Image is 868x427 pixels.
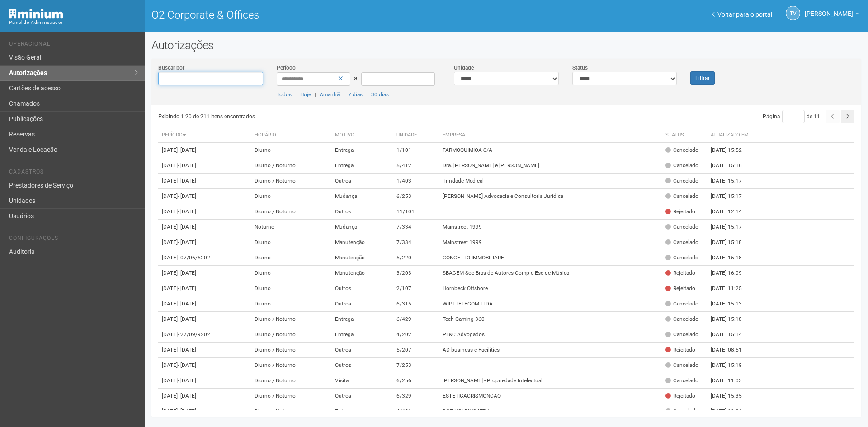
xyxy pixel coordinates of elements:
[331,189,393,204] td: Mudança
[393,281,439,296] td: 2/107
[707,312,757,327] td: [DATE] 15:18
[439,174,662,189] td: Trindade Medical
[393,204,439,220] td: 11/101
[331,158,393,174] td: Entrega
[300,91,311,98] a: Hoje
[331,343,393,358] td: Outros
[158,64,184,72] label: Buscar por
[178,270,196,276] span: - [DATE]
[158,343,251,358] td: [DATE]
[439,404,662,419] td: DGT HOLDING LTDA
[707,327,757,343] td: [DATE] 15:14
[158,250,251,266] td: [DATE]
[707,250,757,266] td: [DATE] 15:18
[178,239,196,245] span: - [DATE]
[251,266,331,281] td: Diurno
[178,331,210,338] span: - 27/09/9202
[439,250,662,266] td: CONCETTO IMMOBILIARE
[439,373,662,389] td: [PERSON_NAME] - Propriedade Intelectual
[439,389,662,404] td: ESTETICACRISMONCAO
[393,250,439,266] td: 5/220
[439,281,662,296] td: Hornbeck Offshore
[295,91,297,98] span: |
[178,377,196,384] span: - [DATE]
[707,128,757,143] th: Atualizado em
[158,327,251,343] td: [DATE]
[439,312,662,327] td: Tech Gaming 360
[251,128,331,143] th: Horário
[158,220,251,235] td: [DATE]
[331,174,393,189] td: Outros
[665,254,698,262] div: Cancelado
[251,235,331,250] td: Diurno
[763,113,820,120] span: Página de 11
[665,239,698,246] div: Cancelado
[439,235,662,250] td: Mainstreet 1999
[158,373,251,389] td: [DATE]
[178,208,196,215] span: - [DATE]
[393,373,439,389] td: 6/256
[707,143,757,158] td: [DATE] 15:52
[454,64,474,72] label: Unidade
[158,174,251,189] td: [DATE]
[707,343,757,358] td: [DATE] 08:51
[665,192,698,200] div: Cancelado
[251,204,331,220] td: Diurno / Noturno
[331,281,393,296] td: Outros
[665,300,698,308] div: Cancelado
[251,389,331,404] td: Diurno / Noturno
[665,346,695,354] div: Rejeitado
[665,377,698,385] div: Cancelado
[251,312,331,327] td: Diurno / Noturno
[251,327,331,343] td: Diurno / Noturno
[158,158,251,174] td: [DATE]
[707,204,757,220] td: [DATE] 12:14
[277,64,296,72] label: Período
[9,9,63,19] img: Minium
[251,158,331,174] td: Diurno / Noturno
[665,146,698,154] div: Cancelado
[665,269,695,277] div: Rejeitado
[572,64,588,72] label: Status
[331,128,393,143] th: Motivo
[9,169,138,178] li: Cadastros
[158,189,251,204] td: [DATE]
[786,6,800,20] a: TV
[158,235,251,250] td: [DATE]
[393,189,439,204] td: 6/253
[251,358,331,373] td: Diurno / Noturno
[251,281,331,296] td: Diurno
[158,128,251,143] th: Período
[366,91,368,98] span: |
[331,204,393,220] td: Outros
[178,300,196,307] span: - [DATE]
[665,208,695,216] div: Rejeitado
[178,162,196,169] span: - [DATE]
[158,143,251,158] td: [DATE]
[158,266,251,281] td: [DATE]
[707,158,757,174] td: [DATE] 15:16
[178,147,196,153] span: - [DATE]
[707,296,757,312] td: [DATE] 15:13
[158,358,251,373] td: [DATE]
[343,91,344,98] span: |
[707,389,757,404] td: [DATE] 15:35
[665,331,698,338] div: Cancelado
[707,220,757,235] td: [DATE] 15:17
[393,128,439,143] th: Unidade
[251,373,331,389] td: Diurno / Noturno
[9,235,138,244] li: Configurações
[393,174,439,189] td: 1/403
[315,91,316,98] span: |
[178,285,196,291] span: - [DATE]
[439,158,662,174] td: Dra. [PERSON_NAME] e [PERSON_NAME]
[331,404,393,419] td: Entrega
[331,235,393,250] td: Manutenção
[712,11,772,18] a: Voltar para o portal
[371,91,389,98] a: 30 dias
[331,312,393,327] td: Entrega
[251,404,331,419] td: Diurno / Noturno
[439,343,662,358] td: AD business e Facilities
[331,250,393,266] td: Manutenção
[151,38,861,52] h2: Autorizações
